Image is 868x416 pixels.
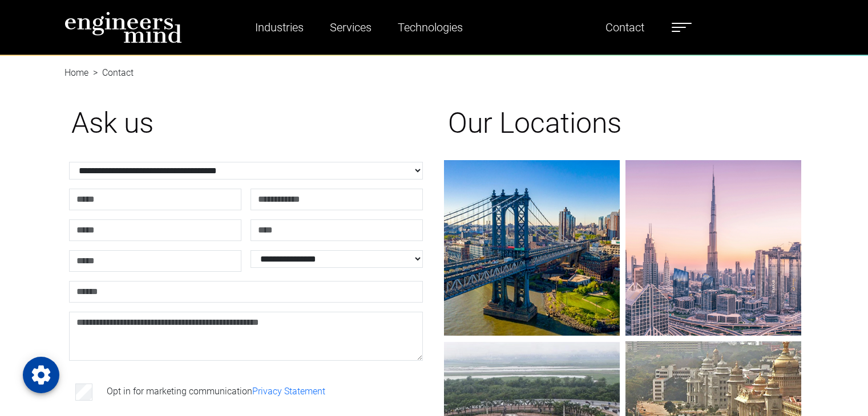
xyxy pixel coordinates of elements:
a: Home [64,67,88,78]
img: logo [64,11,182,43]
img: gif [444,160,620,336]
img: gif [625,160,801,336]
li: Contact [88,66,134,80]
nav: breadcrumb [64,55,804,68]
label: Opt in for marketing communication [107,385,325,398]
a: Privacy Statement [252,386,325,397]
a: Technologies [393,14,467,40]
a: Contact [601,14,649,40]
a: Services [325,14,376,40]
a: Industries [251,14,308,40]
h1: Our Locations [448,106,797,140]
h1: Ask us [71,106,421,140]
